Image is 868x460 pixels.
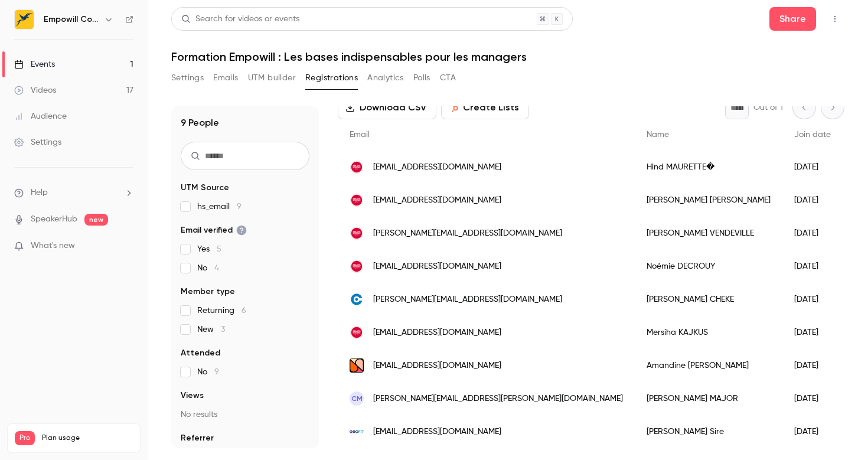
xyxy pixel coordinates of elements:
button: Analytics [367,68,404,87]
span: Join date [794,131,831,139]
span: Views [181,390,204,402]
div: [DATE] [782,283,843,316]
img: geofit.fr [350,425,364,439]
iframe: Noticeable Trigger [119,241,133,252]
div: [DATE] [782,250,843,283]
h1: 9 People [181,116,219,130]
span: UTM Source [181,182,229,194]
div: [DATE] [782,415,843,448]
li: help-dropdown-opener [14,187,133,199]
img: shikizai.fr [350,358,364,373]
div: Hind MAURETTE� [635,151,782,184]
p: No results [181,409,309,420]
div: Settings [14,136,61,148]
button: Settings [171,68,204,87]
div: [DATE] [782,217,843,250]
h1: Formation Empowill : Les bases indispensables pour les managers [171,50,844,64]
span: [PERSON_NAME][EMAIL_ADDRESS][PERSON_NAME][DOMAIN_NAME] [373,393,623,405]
span: New [197,324,225,335]
div: [DATE] [782,316,843,349]
span: 3 [221,325,225,334]
img: lesfruitsrouges.com [350,226,364,240]
span: Referrer [181,432,214,444]
span: Member type [181,286,235,298]
span: What's new [31,240,75,252]
div: [DATE] [782,184,843,217]
span: No [197,366,219,378]
div: [DATE] [782,349,843,382]
button: Registrations [305,68,358,87]
span: Email [350,131,370,139]
button: CTA [440,68,456,87]
button: Polls [413,68,430,87]
div: Search for videos or events [181,13,299,25]
span: [EMAIL_ADDRESS][DOMAIN_NAME] [373,260,501,273]
span: CM [351,393,363,404]
span: Name [647,131,669,139]
button: Emails [213,68,238,87]
div: [DATE] [782,151,843,184]
div: [PERSON_NAME] MAJOR [635,382,782,415]
span: hs_email [197,201,242,213]
button: Download CSV [338,96,436,119]
span: new [84,214,108,226]
img: lesfruitsrouges.com [350,259,364,273]
span: [EMAIL_ADDRESS][DOMAIN_NAME] [373,161,501,174]
h6: Empowill Community [44,14,99,25]
span: Pro [15,431,35,445]
div: Events [14,58,55,70]
span: [PERSON_NAME][EMAIL_ADDRESS][DOMAIN_NAME] [373,227,562,240]
div: [PERSON_NAME] CHEKE [635,283,782,316]
img: Empowill Community [15,10,34,29]
div: [PERSON_NAME] VENDEVILLE [635,217,782,250]
span: 9 [237,203,242,211]
div: Mersiha KAJKUS [635,316,782,349]
button: Share [769,7,816,31]
span: [EMAIL_ADDRESS][DOMAIN_NAME] [373,426,501,438]
span: 4 [214,264,219,272]
img: lesfruitsrouges.com [350,193,364,207]
div: [PERSON_NAME] Sire [635,415,782,448]
span: Yes [197,243,221,255]
span: [EMAIL_ADDRESS][DOMAIN_NAME] [373,327,501,339]
div: [DATE] [782,382,843,415]
div: Audience [14,110,67,122]
span: Help [31,187,48,199]
span: Returning [197,305,246,317]
div: Noémie DECROUY [635,250,782,283]
span: [EMAIL_ADDRESS][DOMAIN_NAME] [373,360,501,372]
button: UTM builder [248,68,296,87]
div: Videos [14,84,56,96]
span: 9 [214,368,219,376]
img: icape-group.com [350,292,364,306]
div: Amandine [PERSON_NAME] [635,349,782,382]
span: Plan usage [42,433,133,443]
span: 6 [242,306,246,315]
p: Out of 1 [753,102,783,113]
span: Attended [181,347,220,359]
a: SpeakerHub [31,213,77,226]
img: lesfruitsrouges.com [350,160,364,174]
button: Create Lists [441,96,529,119]
img: lesfruitsrouges.com [350,325,364,340]
span: 5 [217,245,221,253]
span: No [197,262,219,274]
div: [PERSON_NAME] [PERSON_NAME] [635,184,782,217]
span: Email verified [181,224,247,236]
span: [PERSON_NAME][EMAIL_ADDRESS][DOMAIN_NAME] [373,293,562,306]
span: [EMAIL_ADDRESS][DOMAIN_NAME] [373,194,501,207]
